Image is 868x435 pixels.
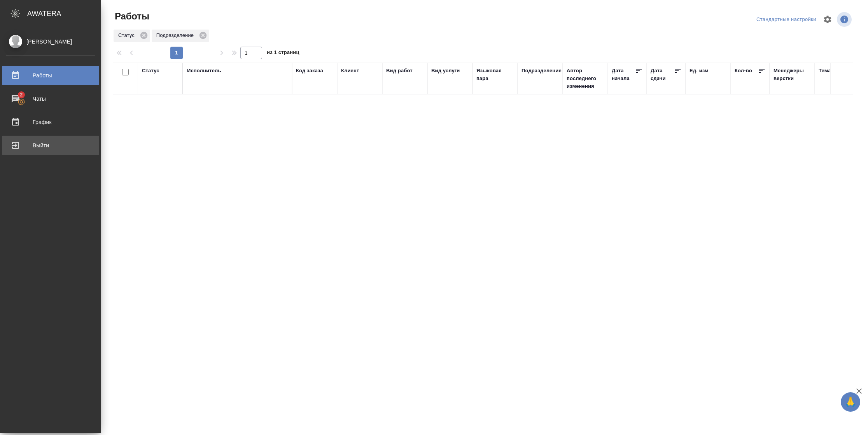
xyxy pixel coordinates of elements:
[651,67,674,82] div: Дата сдачи
[612,67,635,82] div: Дата начала
[818,10,837,29] span: Настроить таблицу
[2,112,99,132] a: График
[773,67,811,82] div: Менеджеры верстки
[156,31,196,39] p: Подразделение
[142,67,159,75] div: Статус
[844,394,857,410] span: 🙏
[2,89,99,108] a: 2Чаты
[754,14,818,26] div: split button
[6,116,95,128] div: График
[6,93,95,105] div: Чаты
[6,140,95,151] div: Выйти
[187,67,221,75] div: Исполнитель
[521,67,562,75] div: Подразделение
[152,30,209,42] div: Подразделение
[296,67,323,75] div: Код заказа
[6,70,95,81] div: Работы
[841,392,860,412] button: 🙏
[15,91,27,99] span: 2
[476,67,514,82] div: Языковая пара
[735,67,752,75] div: Кол-во
[567,67,604,90] div: Автор последнего изменения
[6,37,95,46] div: [PERSON_NAME]
[2,66,99,85] a: Работы
[2,136,99,155] a: Выйти
[114,30,150,42] div: Статус
[267,48,299,59] span: из 1 страниц
[118,31,137,39] p: Статус
[819,67,842,75] div: Тематика
[113,10,149,23] span: Работы
[431,67,460,75] div: Вид услуги
[689,67,709,75] div: Ед. изм
[837,12,853,27] span: Посмотреть информацию
[341,67,359,75] div: Клиент
[386,67,413,75] div: Вид работ
[27,6,101,21] div: AWATERA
